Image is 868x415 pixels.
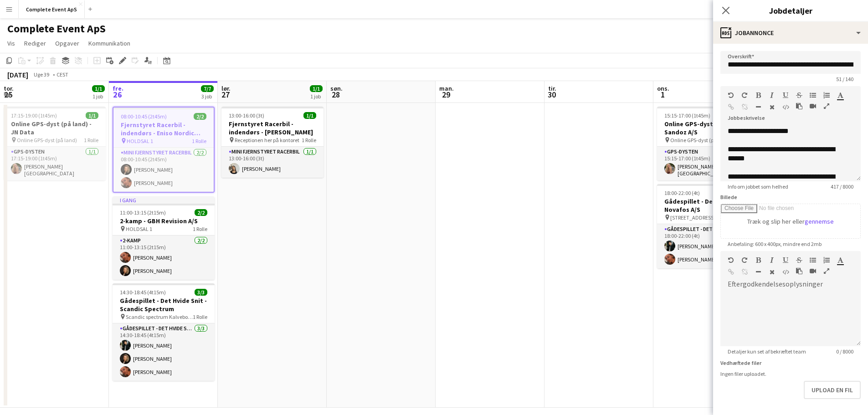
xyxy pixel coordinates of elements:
a: Opgaver [51,37,83,49]
h1: Complete Event ApS [7,22,106,36]
button: Vandret linje [755,268,761,276]
app-card-role: Mini Fjernstyret Racerbil1/113:00-16:00 (3t)[PERSON_NAME] [221,147,324,178]
button: Uordnet liste [810,256,816,264]
span: 1 Rolle [193,225,207,232]
button: Gennemstreget [796,256,802,264]
span: 26 [111,89,123,100]
span: 1 Rolle [193,313,207,320]
span: 25 [2,89,14,100]
app-card-role: Gådespillet - Det Hvide Snit3/314:30-18:45 (4t15m)[PERSON_NAME][PERSON_NAME][PERSON_NAME] [113,323,215,381]
app-card-role: GPS-dysten1/117:15-19:00 (1t45m)[PERSON_NAME][GEOGRAPHIC_DATA] [4,147,106,180]
button: Understregning [782,256,789,264]
h3: Gådespillet - Det Hvide Snit - Novafos A/S [657,197,759,214]
div: I gang [113,196,215,204]
button: Fed [755,92,761,99]
app-job-card: 14:30-18:45 (4t15m)3/3Gådespillet - Det Hvide Snit - Scandic Spectrum Scandic spectrum Kalvebod B... [113,283,215,381]
span: 17:15-19:00 (1t45m) [11,112,57,119]
app-card-role: Mini Fjernstyret Racerbil2/208:00-10:45 (2t45m)[PERSON_NAME][PERSON_NAME] [113,148,214,192]
span: 27 [220,89,231,100]
button: Fed [755,256,761,264]
h3: Online GPS-dyst (på land) - JN Data [4,120,106,136]
h3: 2-kamp - GBH Revision A/S [113,217,215,225]
div: 3 job [201,93,213,100]
span: Kommunikation [88,39,130,47]
span: fre. [113,84,123,92]
span: lør. [221,84,231,92]
app-card-role: GPS-dysten1/115:15-17:00 (1t45m)[PERSON_NAME][GEOGRAPHIC_DATA] [657,147,759,180]
app-job-card: 15:15-17:00 (1t45m)1/1Online GPS-dyst (på land) - Sandoz A/S Online GPS-dyst (på land)1 RolleGPS-... [657,107,759,180]
span: 28 [329,89,343,100]
span: søn. [330,84,343,92]
button: Fortryd [728,256,734,264]
span: 15:15-17:00 (1t45m) [664,112,710,119]
a: Vis [4,37,19,49]
app-job-card: 13:00-16:00 (3t)1/1Fjernstyret Racerbil - indendørs - [PERSON_NAME] Receptionen her på kontoret1 ... [221,107,324,178]
span: Uge 39 [30,71,53,78]
span: 0 / 8000 [829,348,861,355]
a: Rediger [21,37,50,49]
button: Ryd formatering [769,103,775,111]
span: 08:00-10:45 (2t45m) [121,113,167,120]
div: 1 job [310,93,322,100]
button: Uordnet liste [810,92,816,99]
span: 1 Rolle [84,137,98,143]
span: 51 / 140 [829,76,861,82]
button: Sæt ind som almindelig tekst [796,102,802,110]
button: Gennemstreget [796,92,802,99]
app-card-role: 2-kamp2/211:00-13:15 (2t15m)[PERSON_NAME][PERSON_NAME] [113,236,215,280]
span: 30 [547,89,556,100]
span: Anbefaling: 600 x 400px, mindre end 2mb [720,241,829,247]
span: Online GPS-dyst (på land) [670,137,730,143]
span: 1/1 [92,85,105,92]
app-job-card: 18:00-22:00 (4t)2/2Gådespillet - Det Hvide Snit - Novafos A/S [STREET_ADDRESS]1 RolleGådespillet ... [657,184,759,268]
span: 1/1 [310,85,323,92]
span: 1/1 [86,112,98,119]
button: Complete Event ApS [19,0,85,18]
span: 11:00-13:15 (2t15m) [120,209,166,216]
button: Fuld skærm [823,102,830,110]
span: Detaljer kun set af bekræftet team [720,348,813,355]
button: Gentag [741,92,748,99]
button: Gentag [741,256,748,264]
span: Opgaver [55,39,79,47]
span: 29 [438,89,454,100]
button: Kursiv [769,256,775,264]
button: Ordnet liste [823,256,830,264]
span: Rediger [24,39,46,47]
span: 417 / 8000 [823,183,861,190]
span: Online GPS-dyst (på land) [17,137,77,143]
app-job-card: 17:15-19:00 (1t45m)1/1Online GPS-dyst (på land) - JN Data Online GPS-dyst (på land)1 RolleGPS-dys... [4,107,106,180]
span: 1/1 [303,112,316,119]
button: Ordnet liste [823,92,830,99]
app-card-role: Gådespillet - Det Hvide Snit2/218:00-22:00 (4t)[PERSON_NAME][PERSON_NAME] [657,224,759,268]
div: 1 job [92,93,104,100]
label: Vedhæftede filer [720,359,761,366]
h3: Gådespillet - Det Hvide Snit - Scandic Spectrum [113,297,215,313]
div: Jobannonce [713,22,868,44]
app-job-card: 08:00-10:45 (2t45m)2/2Fjernstyret Racerbil - indendørs - Eniso Nordic ApS HOLDSAL 11 RolleMini Fj... [113,107,215,193]
span: HOLDSAL 1 [126,225,152,232]
a: Kommunikation [85,37,134,49]
button: Indsæt video [810,102,816,110]
button: Indsæt video [810,267,816,275]
span: Vis [7,39,15,47]
h3: Fjernstyret Racerbil - indendørs - Eniso Nordic ApS [113,121,214,137]
app-job-card: I gang11:00-13:15 (2t15m)2/22-kamp - GBH Revision A/S HOLDSAL 11 Rolle2-kamp2/211:00-13:15 (2t15m... [113,196,215,280]
span: man. [439,84,454,92]
span: ons. [657,84,669,92]
span: 3/3 [195,289,207,296]
span: Info om jobbet som helhed [720,183,796,190]
h3: Jobdetaljer [713,5,868,16]
span: tor. [4,84,14,92]
button: Sæt ind som almindelig tekst [796,267,802,275]
span: tir. [548,84,556,92]
button: Fuld skærm [823,267,830,275]
span: 13:00-16:00 (3t) [229,112,264,119]
span: 14:30-18:45 (4t15m) [120,289,166,296]
span: 2/2 [194,113,206,120]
